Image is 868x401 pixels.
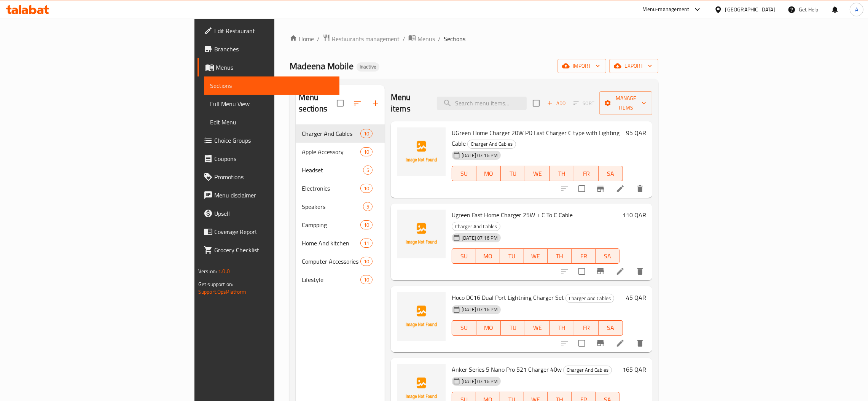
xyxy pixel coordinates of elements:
div: items [360,257,373,266]
span: Charger And Cables [468,140,516,148]
span: [DATE] 07:16 PM [459,152,501,159]
span: Add [546,99,567,108]
div: Apple Accessory10 [296,143,385,161]
span: Grocery Checklist [214,245,333,255]
span: 5 [363,167,372,174]
span: Full Menu View [210,99,333,108]
a: Support.OpsPlatform [198,287,247,297]
span: Ugreen Fast Home Charger 25W + C To C Cable [452,209,573,221]
button: WE [524,248,548,264]
span: [DATE] 07:16 PM [459,378,501,385]
span: Edit Menu [210,118,333,127]
div: Lifestyle [302,275,360,284]
span: 10 [361,221,372,229]
div: Home And kitchen11 [296,234,385,252]
li: / [403,34,405,43]
span: import [564,61,600,71]
span: Version: [198,266,217,276]
button: TU [501,320,525,336]
a: Edit menu item [616,267,625,276]
span: Sort sections [348,94,366,112]
span: 10 [361,258,372,265]
span: [DATE] 07:16 PM [459,234,501,242]
button: TH [550,320,574,336]
button: SA [599,166,623,181]
button: WE [525,320,549,336]
span: Select to update [574,263,590,279]
span: Choice Groups [214,136,333,145]
span: Home And kitchen [302,239,360,248]
span: WE [527,251,545,262]
button: import [557,59,606,73]
span: Menus [417,34,435,43]
nav: Menu sections [296,121,385,292]
span: 5 [363,203,372,210]
a: Choice Groups [197,131,339,150]
div: items [360,275,373,284]
a: Upsell [197,204,339,223]
button: WE [525,166,549,181]
span: 10 [361,148,372,156]
span: Sections [444,34,465,43]
span: TU [503,251,521,262]
img: Hoco DC16 Dual Port Lightning Charger Set [397,292,446,341]
a: Grocery Checklist [197,241,339,259]
button: TU [500,248,524,264]
div: Electronics10 [296,179,385,197]
span: Select to update [574,181,590,197]
button: MO [476,248,500,264]
span: TH [551,251,569,262]
h6: 110 QAR [623,210,646,220]
span: TH [553,322,571,333]
span: TU [504,322,522,333]
span: FR [577,322,596,333]
a: Menu disclaimer [197,186,339,204]
span: 1.0.0 [218,266,230,276]
input: search [437,97,527,110]
span: export [615,61,652,71]
span: FR [577,168,596,179]
div: Computer Accessories [302,257,360,266]
a: Sections [204,76,339,95]
button: MO [476,166,501,181]
div: Inactive [357,62,379,72]
span: MO [479,322,498,333]
span: 10 [361,276,372,283]
span: Restaurants management [332,34,400,43]
button: delete [631,180,649,198]
a: Restaurants management [323,34,400,44]
span: TH [553,168,571,179]
span: Select to update [574,335,590,351]
h6: 165 QAR [623,364,646,375]
a: Edit Restaurant [197,22,339,40]
a: Full Menu View [204,95,339,113]
button: TH [548,248,572,264]
button: SU [452,320,476,336]
button: Branch-specific-item [591,262,610,280]
span: Add item [544,97,569,109]
a: Promotions [197,168,339,186]
span: Charger And Cables [302,129,360,138]
span: UGreen Home Charger 20W PD Fast Charger C type with Lighting Cable [452,127,620,149]
span: SA [602,168,620,179]
span: Edit Restaurant [214,26,333,35]
li: / [438,34,441,43]
span: Menus [216,63,333,72]
div: Speakers5 [296,197,385,216]
span: WE [528,322,546,333]
div: items [363,202,373,211]
div: [GEOGRAPHIC_DATA] [725,5,776,14]
span: Campping [302,220,360,229]
span: Menu disclaimer [214,191,333,200]
span: Headset [302,165,363,175]
span: 11 [361,240,372,247]
div: Speakers [302,202,363,211]
a: Edit menu item [616,184,625,193]
button: SA [596,248,620,264]
div: Charger And Cables [452,222,500,231]
span: Apple Accessory [302,147,360,156]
